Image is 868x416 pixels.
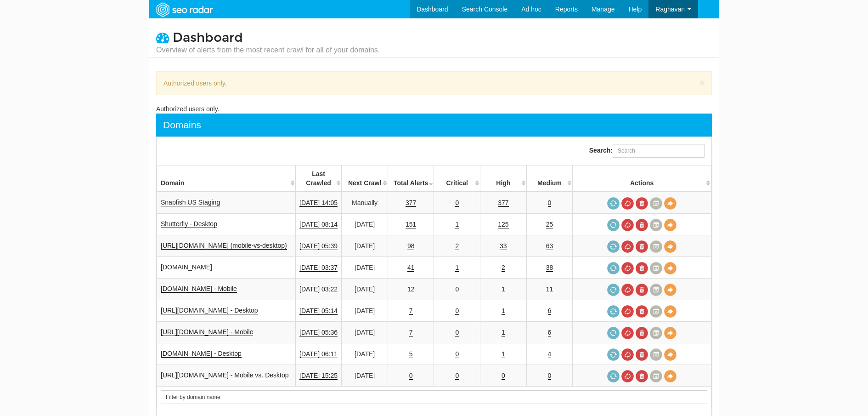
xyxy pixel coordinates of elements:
a: Request a crawl [607,262,620,274]
a: 11 [546,285,553,293]
a: 7 [409,307,413,315]
input: Search: [613,144,705,158]
a: 1 [455,264,459,272]
th: Next Crawl: activate to sort column descending [342,165,388,192]
a: [DOMAIN_NAME] [161,263,212,271]
a: Cancel in-progress audit [621,284,634,296]
span: Manage [592,6,615,13]
a: 7 [409,329,413,336]
th: Last Crawled: activate to sort column descending [295,165,342,192]
a: 5 [409,350,413,358]
a: 1 [502,307,505,315]
a: View Domain Overview [664,240,676,253]
a: 0 [548,199,552,207]
a: Crawl History [650,305,662,318]
a: Shutterfly - Desktop [161,220,217,228]
a: Delete most recent audit [636,348,648,361]
a: Cancel in-progress audit [621,305,634,318]
div: Domains [163,118,201,132]
td: Manually [342,192,388,214]
a: 6 [548,329,552,336]
a: [DATE] 05:14 [299,307,338,315]
a: View Domain Overview [664,197,676,210]
a: Crawl History [650,284,662,296]
a: Request a crawl [607,284,620,296]
a: View Domain Overview [664,305,676,318]
th: Total Alerts: activate to sort column ascending [388,165,434,192]
a: [DATE] 06:11 [299,350,338,358]
a: Request a crawl [607,348,620,361]
a: Request a crawl [607,370,620,382]
a: 1 [502,285,505,293]
a: 41 [407,264,415,272]
a: Cancel in-progress audit [621,262,634,274]
a: Snapfish US Staging [161,199,220,206]
a: 0 [502,372,505,380]
a: 6 [548,307,552,315]
td: [DATE] [342,322,388,343]
a: [DATE] 03:22 [299,285,338,293]
a: 0 [548,372,552,380]
a: Cancel in-progress audit [621,370,634,382]
a: Request a crawl [607,219,620,231]
img: SEORadar [152,1,216,18]
input: Search [161,390,707,404]
a: Delete most recent audit [636,284,648,296]
a: [DATE] 08:14 [299,221,338,228]
td: [DATE] [342,300,388,322]
a: Cancel in-progress audit [621,348,634,361]
a: [DOMAIN_NAME] - Desktop [161,350,242,358]
th: High: activate to sort column descending [480,165,527,192]
a: 0 [455,285,459,293]
a: View Domain Overview [664,284,676,296]
a: Cancel in-progress audit [621,240,634,253]
a: Delete most recent audit [636,327,648,339]
a: 98 [407,242,415,250]
a: [URL][DOMAIN_NAME] - Mobile vs. Desktop [161,371,289,379]
a: Crawl History [650,327,662,339]
a: View Domain Overview [664,219,676,231]
span: Search Console [462,6,508,13]
a: Crawl History [650,240,662,253]
a: [DATE] 03:37 [299,264,338,272]
a: 12 [407,285,415,293]
a: Delete most recent audit [636,219,648,231]
a: View Domain Overview [664,327,676,339]
a: 4 [548,350,552,358]
span: Dashboard [173,30,243,46]
a: View Domain Overview [664,262,676,274]
a: 0 [455,350,459,358]
td: [DATE] [342,343,388,365]
a: [DATE] 15:25 [299,372,338,380]
a: Delete most recent audit [636,305,648,318]
a: [URL][DOMAIN_NAME] (mobile-vs-desktop) [161,242,287,250]
a: 2 [455,242,459,250]
a: 0 [455,372,459,380]
td: [DATE] [342,365,388,387]
a: Crawl History [650,219,662,231]
small: Overview of alerts from the most recent crawl for all of your domains. [156,45,380,55]
td: [DATE] [342,214,388,235]
a: Request a crawl [607,305,620,318]
a: 0 [409,372,413,380]
span: Ad hoc [521,6,541,13]
a: 1 [502,329,505,336]
td: [DATE] [342,235,388,257]
a: 0 [455,307,459,315]
a: [DATE] 14:05 [299,199,338,207]
a: Delete most recent audit [636,197,648,210]
i:  [156,31,169,44]
a: 1 [502,350,505,358]
a: 0 [455,199,459,207]
th: Domain: activate to sort column ascending [157,165,296,192]
a: 125 [498,221,508,228]
span: Raghavan [655,6,685,13]
a: Crawl History [650,262,662,274]
th: Critical: activate to sort column descending [434,165,480,192]
a: Request a crawl [607,327,620,339]
a: Delete most recent audit [636,370,648,382]
a: [URL][DOMAIN_NAME] - Mobile [161,328,253,336]
a: Delete most recent audit [636,262,648,274]
a: 1 [455,221,459,228]
th: Medium: activate to sort column descending [526,165,573,192]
